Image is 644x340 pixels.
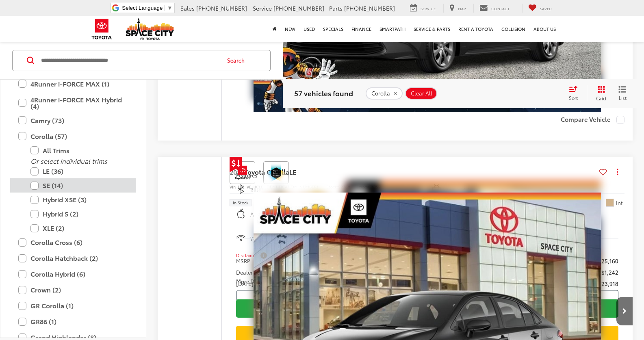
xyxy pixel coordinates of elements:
button: List View [612,85,633,101]
a: My Saved Vehicles [522,4,558,13]
button: Grid View [587,85,612,101]
a: Contact [473,4,516,13]
i: Or select individual trims [30,156,107,165]
span: Grid [596,95,606,102]
label: GR Corolla (1) [18,299,128,313]
img: Space City Toyota [126,18,174,40]
span: Service [253,4,272,12]
span: Corolla [371,90,390,97]
a: Select Language​ [122,5,172,11]
label: Hybrid XSE (3) [30,193,128,207]
span: dropdown dots [617,169,618,175]
span: Saved [540,6,552,11]
a: Specials [319,16,347,42]
a: SmartPath [375,16,410,42]
span: [PHONE_NUMBER] [273,4,324,12]
label: Hybrid S (2) [30,207,128,221]
span: Get Price Drop Alert [230,157,242,172]
span: Select Language [122,5,163,11]
label: Compare Vehicle [561,116,624,124]
label: XLE (2) [30,221,128,235]
button: Next image [616,297,633,325]
label: LE (36) [30,164,128,178]
a: Used [299,16,319,42]
button: Search [219,50,256,70]
a: New [281,16,299,42]
label: Corolla (57) [18,129,128,143]
button: Select sort value [565,85,587,101]
span: Clear All [411,90,432,97]
a: Map [443,4,472,13]
a: About Us [529,16,560,42]
label: Camry (73) [18,113,128,127]
span: 57 vehicles found [294,88,353,98]
a: Home [269,16,281,42]
img: Toyota [87,16,117,42]
span: [PHONE_NUMBER] [344,4,395,12]
input: Search by Make, Model, or Keyword [40,50,219,70]
span: ▼ [167,5,172,11]
a: Service & Parts [410,16,454,42]
span: ​ [165,5,165,11]
label: Crown (2) [18,283,128,297]
button: Actions [610,165,624,179]
span: Service [421,6,436,11]
a: Service [404,4,442,13]
span: Parts [329,4,343,12]
button: Clear All [405,87,437,100]
label: 4Runner i-FORCE MAX (1) [18,76,128,91]
span: List [618,94,627,101]
label: GR86 (1) [18,314,128,329]
button: remove Corolla [366,87,403,100]
label: Corolla Cross (6) [18,235,128,249]
span: Map [458,6,466,11]
label: SE (14) [30,178,128,193]
label: Corolla Hybrid (6) [18,267,128,281]
a: Finance [347,16,375,42]
a: Collision [497,16,529,42]
span: Sales [180,4,195,12]
label: Corolla Hatchback (2) [18,251,128,265]
label: 4Runner i-FORCE MAX Hybrid (4) [18,92,128,113]
span: Sort [569,94,578,101]
span: Contact [491,6,510,11]
label: All Trims [30,143,128,157]
span: [PHONE_NUMBER] [196,4,247,12]
a: Rent a Toyota [454,16,497,42]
